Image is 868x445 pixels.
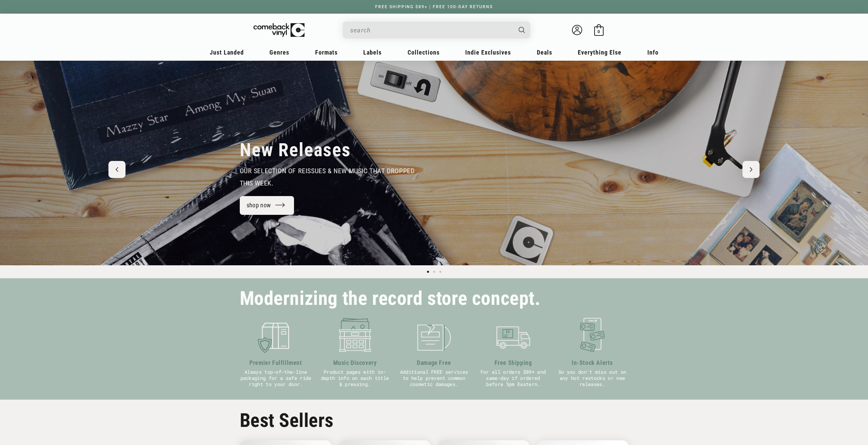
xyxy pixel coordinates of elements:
[240,196,294,215] a: shop now
[537,49,552,56] span: Deals
[647,49,659,56] span: Info
[343,21,530,39] div: Search
[477,358,549,367] h3: Free Shipping
[319,369,391,387] p: Product pages with in-depth info on each title & pressing.
[240,409,629,432] h2: Best Sellers
[240,369,312,387] p: Always top-of-the-line packaging for a safe ride right to your door.
[269,49,289,56] span: Genres
[598,29,600,34] span: 0
[742,161,760,178] button: Next slide
[240,167,415,187] span: our selection of reissues & new music that dropped this week.
[210,49,244,56] span: Just Landed
[108,161,126,178] button: Previous slide
[556,369,629,387] p: So you don't miss out on any hot restocks or new releases.
[556,358,629,367] h3: In-Stock Alerts
[398,358,470,367] h3: Damage Free
[240,291,541,307] h2: Modernizing the record store concept.
[513,21,531,39] button: Search
[368,4,500,9] a: FREE SHIPPING $89+ | FREE 100-DAY RETURNS
[240,139,351,161] h2: New Releases
[465,49,511,56] span: Indie Exclusives
[363,49,382,56] span: Labels
[315,49,338,56] span: Formats
[425,269,431,275] button: Load slide 1 of 3
[477,369,549,387] p: For all orders $89+ and same-day if ordered before 5pm Eastern.
[408,49,440,56] span: Collections
[240,358,312,367] h3: Premier Fulfillment
[398,369,470,387] p: Additional FREE services to help prevent common cosmetic damages.
[431,269,437,275] button: Load slide 2 of 3
[578,49,621,56] span: Everything Else
[350,23,512,37] input: search
[437,269,443,275] button: Load slide 3 of 3
[319,358,391,367] h3: Music Discovery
